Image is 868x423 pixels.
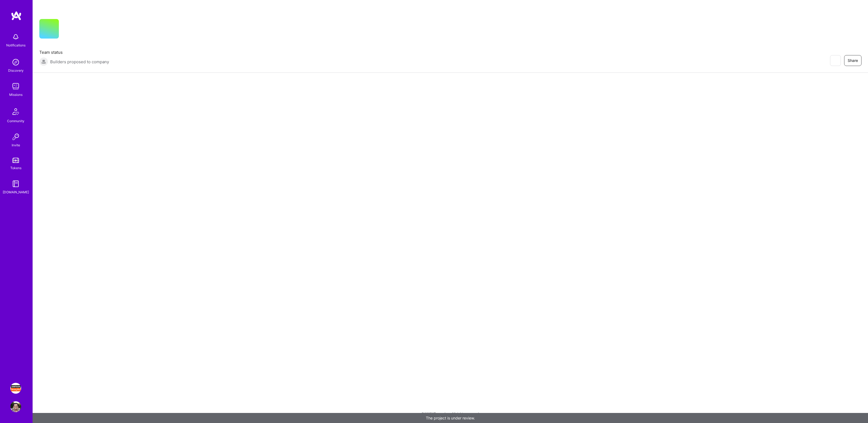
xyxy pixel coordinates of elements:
a: User Avatar [9,401,23,412]
img: User Avatar [10,401,21,412]
img: logo [11,11,22,21]
div: Missions [9,92,23,97]
div: Community [7,118,24,124]
img: tokens [12,158,19,163]
a: Simpson Strong-Tie: Product Manager [9,383,23,394]
img: Simpson Strong-Tie: Product Manager [10,383,21,394]
div: The project is under review. [33,413,868,423]
img: bell [10,31,21,42]
i: icon EyeClosed [833,58,837,63]
div: Tokens [10,165,21,171]
div: Invite [12,142,20,148]
div: [DOMAIN_NAME] [3,189,29,195]
span: Builders proposed to company [50,59,109,65]
div: Discovery [8,68,24,73]
span: Share [848,58,858,63]
img: guide book [10,178,21,189]
i: icon CompanyGray [65,28,70,32]
button: Share [844,55,861,66]
img: discovery [10,57,21,68]
img: Community [9,105,22,118]
img: teamwork [10,81,21,92]
img: Builders proposed to company [39,57,48,66]
span: Team status [39,49,109,55]
div: Notifications [6,42,25,48]
img: Invite [10,131,21,142]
